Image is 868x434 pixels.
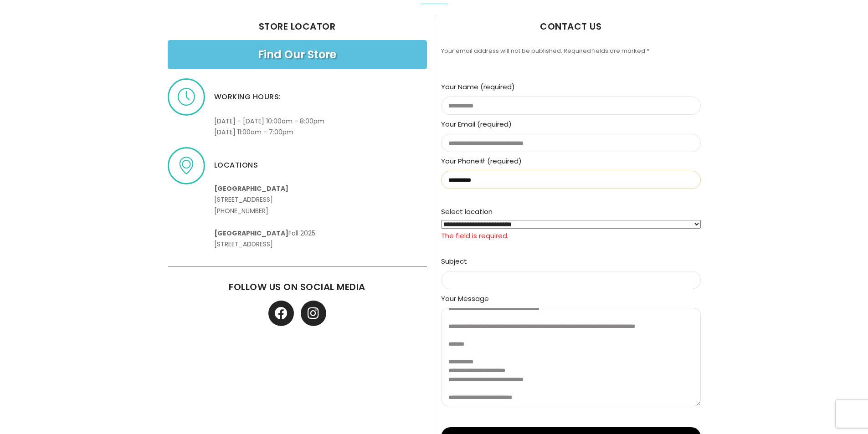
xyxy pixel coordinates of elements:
[168,40,427,69] a: Find Our Store
[441,171,701,189] input: Your Phone# (required)
[441,207,701,242] label: Select location
[441,82,701,110] label: Your Name (required)
[214,229,288,238] b: [GEOGRAPHIC_DATA]
[214,92,281,102] span: Working hours:
[168,22,427,31] h6: Store locator
[214,184,288,193] b: [GEOGRAPHIC_DATA]
[441,134,701,152] input: Your Email (required)
[441,271,701,289] input: Subject
[441,308,701,406] textarea: Your Message
[441,119,701,147] label: Your Email (required)
[214,160,258,170] span: Locations
[214,116,324,138] p: [DATE] - [DATE] 10:00am - 8:00pm [DATE] 11:00am - 7:00pm
[441,97,701,115] input: Your Name (required)
[441,230,701,242] span: The field is required.
[441,46,701,56] p: Your email address will not be published. Required fields are marked *
[258,49,336,60] span: Find Our Store
[441,256,701,284] label: Subject
[214,172,315,250] p: [STREET_ADDRESS] [PHONE_NUMBER] Fall 2025 [STREET_ADDRESS]
[441,156,701,184] label: Your Phone# (required)
[441,22,701,31] h6: Contact Us
[441,220,701,229] select: Select location
[168,282,427,291] h6: Follow us on Social Media
[441,294,701,412] label: Your Message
